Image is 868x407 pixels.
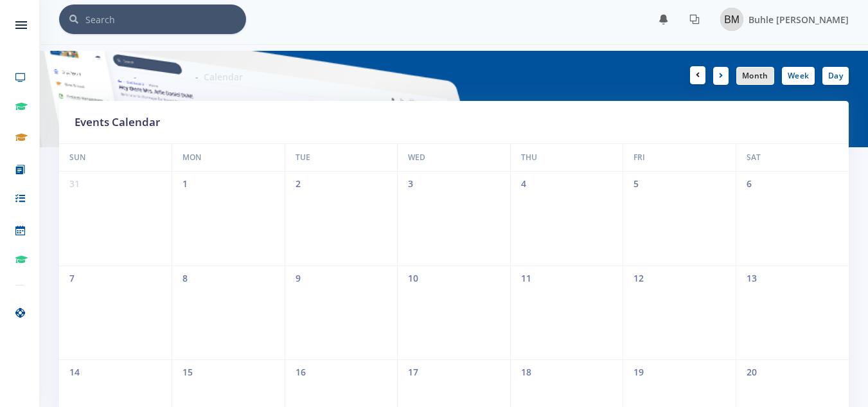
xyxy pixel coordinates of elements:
span: 9 [285,266,398,290]
span: Sat [747,152,761,163]
h5: Events Calendar [75,114,833,131]
span: 13 [736,266,849,290]
span: Thu [521,152,537,163]
span: 8 [172,266,285,290]
span: 20 [736,360,849,384]
span: 4 [511,172,623,195]
span: 1 [172,172,285,195]
a: Image placeholder Buhle [PERSON_NAME] [710,5,849,33]
a: Month [736,67,774,85]
span: 17 [398,360,510,384]
span: Sun [69,152,85,163]
span: Fri [633,152,645,163]
a: Day [822,67,849,85]
h6: [DATE] [59,66,100,86]
span: 18 [511,360,623,384]
span: Mon [182,152,201,163]
li: Calendar [190,70,243,84]
img: Image placeholder [720,8,743,31]
span: 14 [59,360,172,384]
a: Dashboard [142,71,190,83]
span: 12 [623,266,736,290]
input: Search [85,5,246,34]
span: Buhle [PERSON_NAME] [748,14,849,26]
nav: breadcrumb [118,70,243,84]
span: 5 [623,172,736,195]
span: Tue [296,152,310,163]
span: 2 [285,172,398,195]
span: 15 [172,360,285,384]
span: 19 [623,360,736,384]
span: 11 [511,266,623,290]
span: 7 [59,266,172,290]
a: Week [782,67,815,85]
span: 10 [398,266,510,290]
span: Wed [408,152,425,163]
span: 3 [398,172,510,195]
span: 6 [736,172,849,195]
span: 16 [285,360,398,384]
span: 31 [59,172,172,195]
